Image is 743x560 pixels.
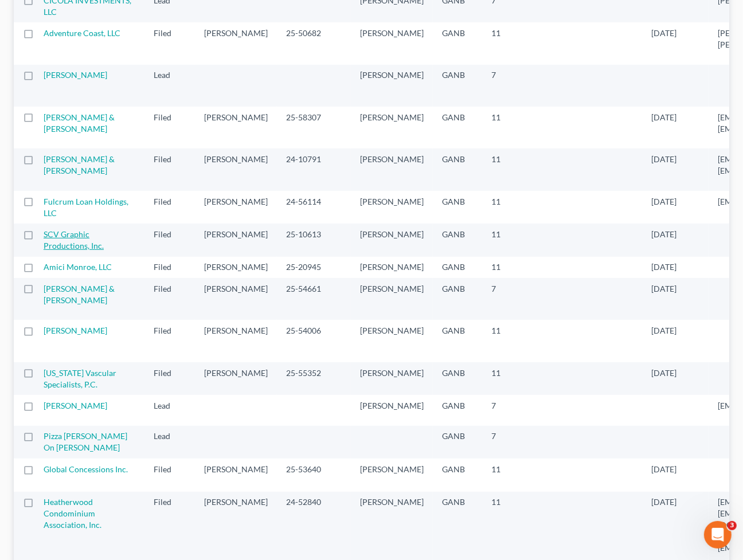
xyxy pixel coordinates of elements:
[433,107,482,148] td: GANB
[195,224,277,256] td: [PERSON_NAME]
[433,426,482,459] td: GANB
[433,320,482,362] td: GANB
[277,257,351,278] td: 25-20945
[351,107,433,148] td: [PERSON_NAME]
[642,362,709,395] td: [DATE]
[482,107,539,148] td: 11
[277,191,351,224] td: 24-56114
[433,224,482,256] td: GANB
[144,65,195,107] td: Lead
[44,464,128,474] a: Global Concessions Inc.
[144,191,195,224] td: Filed
[433,257,482,278] td: GANB
[351,224,433,256] td: [PERSON_NAME]
[44,229,104,250] a: SCV Graphic Productions, Inc.
[44,154,115,175] a: [PERSON_NAME] & [PERSON_NAME]
[642,320,709,362] td: [DATE]
[642,107,709,148] td: [DATE]
[482,191,539,224] td: 11
[482,65,539,107] td: 7
[144,362,195,395] td: Filed
[728,521,737,530] span: 3
[482,320,539,362] td: 11
[482,278,539,320] td: 7
[351,148,433,190] td: [PERSON_NAME]
[433,395,482,425] td: GANB
[144,257,195,278] td: Filed
[144,395,195,425] td: Lead
[195,362,277,395] td: [PERSON_NAME]
[277,320,351,362] td: 25-54006
[482,224,539,256] td: 11
[433,148,482,190] td: GANB
[144,224,195,256] td: Filed
[482,257,539,278] td: 11
[44,431,127,452] a: Pizza [PERSON_NAME] On [PERSON_NAME]
[351,257,433,278] td: [PERSON_NAME]
[642,224,709,256] td: [DATE]
[433,278,482,320] td: GANB
[44,497,101,530] a: Heatherwood Condominium Association, Inc.
[144,22,195,64] td: Filed
[144,278,195,320] td: Filed
[195,320,277,362] td: [PERSON_NAME]
[482,22,539,64] td: 11
[195,459,277,491] td: [PERSON_NAME]
[482,148,539,190] td: 11
[277,362,351,395] td: 25-55352
[642,459,709,491] td: [DATE]
[44,197,128,218] a: Fulcrum Loan Holdings, LLC
[44,368,116,389] a: [US_STATE] Vascular Specialists, P.C.
[195,257,277,278] td: [PERSON_NAME]
[351,22,433,64] td: [PERSON_NAME]
[433,65,482,107] td: GANB
[44,401,107,410] a: [PERSON_NAME]
[642,278,709,320] td: [DATE]
[44,70,107,80] a: [PERSON_NAME]
[144,459,195,491] td: Filed
[44,326,107,335] a: [PERSON_NAME]
[144,107,195,148] td: Filed
[351,459,433,491] td: [PERSON_NAME]
[482,426,539,459] td: 7
[144,148,195,190] td: Filed
[433,362,482,395] td: GANB
[195,278,277,320] td: [PERSON_NAME]
[44,262,112,272] a: Amici Monroe, LLC
[351,191,433,224] td: [PERSON_NAME]
[277,22,351,64] td: 25-50682
[195,107,277,148] td: [PERSON_NAME]
[195,191,277,224] td: [PERSON_NAME]
[277,278,351,320] td: 25-54661
[482,395,539,425] td: 7
[195,22,277,64] td: [PERSON_NAME]
[44,112,115,134] a: [PERSON_NAME] & [PERSON_NAME]
[277,107,351,148] td: 25-58307
[433,22,482,64] td: GANB
[44,284,115,305] a: [PERSON_NAME] & [PERSON_NAME]
[351,362,433,395] td: [PERSON_NAME]
[277,224,351,256] td: 25-10613
[351,65,433,107] td: [PERSON_NAME]
[482,459,539,491] td: 11
[277,148,351,190] td: 24-10791
[704,521,732,549] iframe: Intercom live chat
[44,28,120,38] a: Adventure Coast, LLC
[351,320,433,362] td: [PERSON_NAME]
[351,395,433,425] td: [PERSON_NAME]
[642,257,709,278] td: [DATE]
[433,459,482,491] td: GANB
[277,459,351,491] td: 25-53640
[351,278,433,320] td: [PERSON_NAME]
[144,426,195,459] td: Lead
[642,148,709,190] td: [DATE]
[195,148,277,190] td: [PERSON_NAME]
[642,191,709,224] td: [DATE]
[433,191,482,224] td: GANB
[482,362,539,395] td: 11
[144,320,195,362] td: Filed
[642,22,709,64] td: [DATE]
